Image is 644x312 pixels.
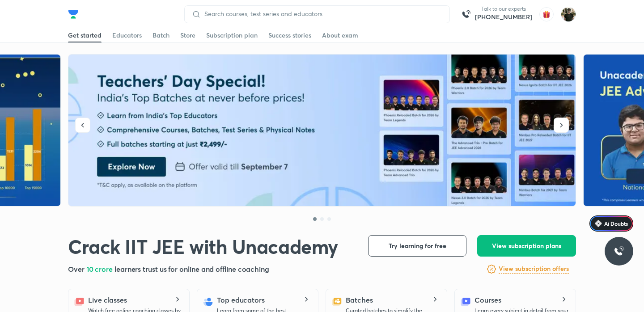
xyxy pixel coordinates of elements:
div: Success stories [268,31,311,40]
span: Over [68,264,86,274]
div: About exam [322,31,358,40]
button: Try learning for free [368,235,466,257]
a: Store [180,28,195,42]
button: View subscription plans [477,235,576,257]
span: View subscription plans [492,241,561,250]
img: avatar [539,7,554,21]
div: Batch [153,31,169,40]
img: Company Logo [68,9,79,20]
div: Get started [68,31,102,40]
a: Success stories [268,28,311,42]
a: Ai Doubts [589,215,633,232]
a: Batch [153,28,169,42]
a: Subscription plan [206,28,258,42]
input: Search courses, test series and educators [201,10,442,17]
img: call-us [457,5,475,23]
div: Educators [112,31,142,40]
img: Chiranjeevi Chandan [561,7,576,22]
h6: View subscription offers [499,264,569,274]
span: Try learning for free [389,241,446,250]
h5: Live classes [88,295,127,305]
h5: Courses [475,295,501,305]
a: Get started [68,28,102,42]
span: Ai Doubts [604,220,628,227]
a: View subscription offers [499,264,569,274]
p: Talk to our experts [475,5,532,13]
a: Educators [112,28,142,42]
img: ttu [614,246,624,257]
h5: Top educators [217,295,265,305]
div: Subscription plan [206,31,258,40]
span: learners trust us for online and offline coaching [114,264,269,274]
a: [PHONE_NUMBER] [475,13,532,21]
span: 10 crore [86,264,114,274]
h5: Batches [346,295,373,305]
div: Store [180,31,195,40]
img: Icon [595,220,602,227]
a: About exam [322,28,358,42]
h1: Crack IIT JEE with Unacademy [68,235,338,258]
